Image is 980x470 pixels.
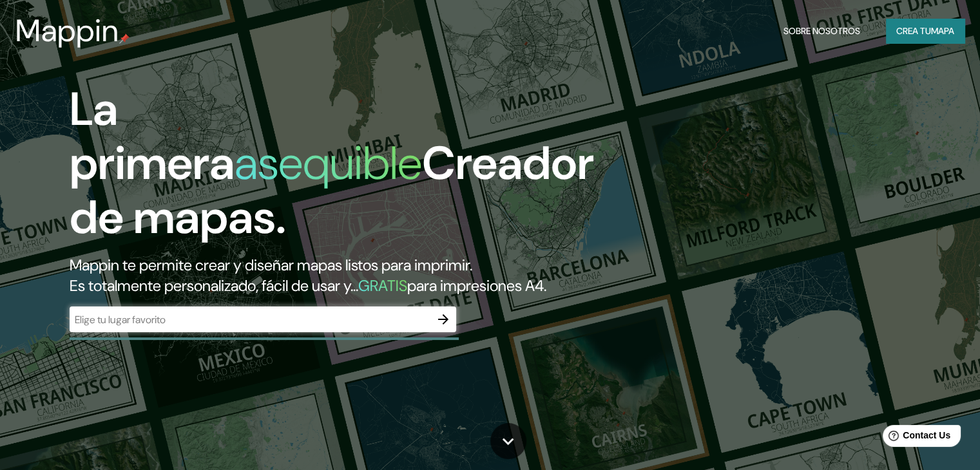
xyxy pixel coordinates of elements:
font: Es totalmente personalizado, fácil de usar y... [70,276,358,296]
img: pin de mapeo [119,33,130,44]
font: asequible [235,133,422,193]
font: GRATIS [358,276,407,296]
font: para impresiones A4. [407,276,546,296]
font: Crea tu [896,25,931,37]
font: Mappin te permite crear y diseñar mapas listos para imprimir. [70,255,472,275]
font: Mappin [15,10,119,51]
input: Elige tu lugar favorito [70,312,430,327]
button: Sobre nosotros [778,19,865,43]
font: Sobre nosotros [783,25,860,37]
font: Creador de mapas. [70,133,594,247]
font: La primera [70,79,235,193]
font: mapa [931,25,954,37]
iframe: Help widget launcher [865,420,966,456]
button: Crea tumapa [886,19,965,43]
